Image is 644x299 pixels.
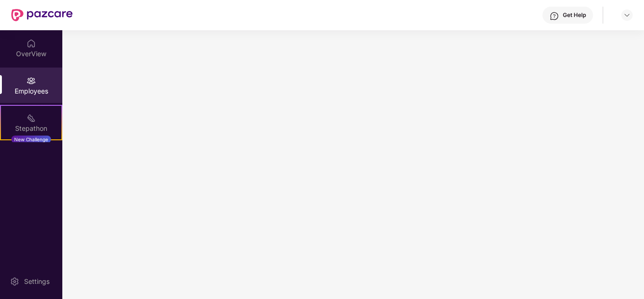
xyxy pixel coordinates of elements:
img: svg+xml;base64,PHN2ZyBpZD0iSG9tZSIgeG1sbnM9Imh0dHA6Ly93d3cudzMub3JnLzIwMDAvc3ZnIiB3aWR0aD0iMjAiIG... [26,39,36,48]
div: New Challenge [11,136,51,143]
img: New Pazcare Logo [11,9,73,21]
div: Get Help [563,11,586,19]
img: svg+xml;base64,PHN2ZyBpZD0iU2V0dGluZy0yMHgyMCIgeG1sbnM9Imh0dHA6Ly93d3cudzMub3JnLzIwMDAvc3ZnIiB3aW... [10,277,19,286]
img: svg+xml;base64,PHN2ZyB4bWxucz0iaHR0cDovL3d3dy53My5vcmcvMjAwMC9zdmciIHdpZHRoPSIyMSIgaGVpZ2h0PSIyMC... [26,113,36,123]
img: svg+xml;base64,PHN2ZyBpZD0iRW1wbG95ZWVzIiB4bWxucz0iaHR0cDovL3d3dy53My5vcmcvMjAwMC9zdmciIHdpZHRoPS... [26,76,36,85]
div: Stepathon [1,124,61,133]
div: Settings [21,277,52,286]
img: svg+xml;base64,PHN2ZyBpZD0iSGVscC0zMngzMiIgeG1sbnM9Imh0dHA6Ly93d3cudzMub3JnLzIwMDAvc3ZnIiB3aWR0aD... [550,11,559,21]
img: svg+xml;base64,PHN2ZyBpZD0iRHJvcGRvd24tMzJ4MzIiIHhtbG5zPSJodHRwOi8vd3d3LnczLm9yZy8yMDAwL3N2ZyIgd2... [623,11,631,19]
